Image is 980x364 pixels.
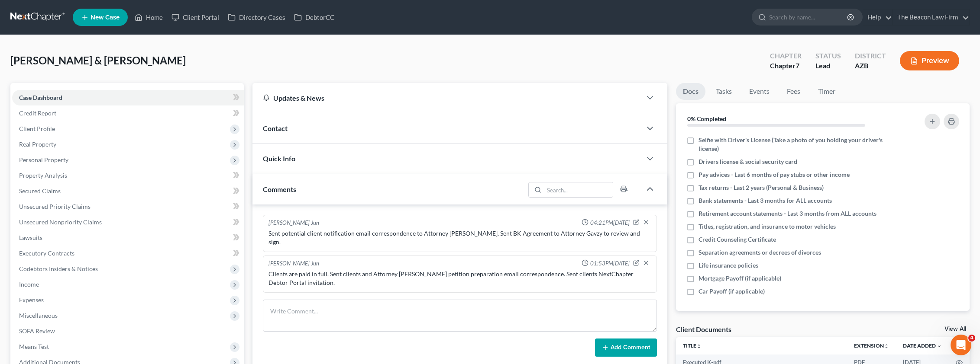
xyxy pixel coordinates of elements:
[770,51,802,61] div: Chapter
[968,335,975,342] span: 4
[699,170,850,179] span: Pay advices - Last 6 months of pay stubs or other income
[699,157,797,166] span: Drivers license & social security card
[19,312,58,319] span: Miscellaneous
[19,109,56,117] span: Credit Report
[709,83,739,100] a: Tasks
[590,259,630,268] span: 01:53PM[DATE]
[130,10,167,25] a: Home
[268,229,651,246] div: Sent potential client notification email correspondence to Attorney [PERSON_NAME]. Sent BK Agreem...
[676,83,705,100] a: Docs
[699,183,824,192] span: Tax returns - Last 2 years (Personal & Business)
[19,327,55,335] span: SOFA Review
[19,187,61,195] span: Secured Claims
[699,209,877,218] span: Retirement account statements - Last 3 months from ALL accounts
[863,10,892,25] a: Help
[903,342,942,349] a: Date Added expand_more
[19,218,102,226] span: Unsecured Nonpriority Claims
[19,156,68,163] span: Personal Property
[811,83,842,100] a: Timer
[683,342,702,349] a: Titleunfold_more
[937,344,942,349] i: expand_more
[12,323,244,339] a: SOFA Review
[268,270,651,287] div: Clients are paid in full. Sent clients and Attorney [PERSON_NAME] petition preparation email corr...
[815,51,841,61] div: Status
[699,274,781,283] span: Mortgage Payoff (if applicable)
[263,93,631,102] div: Updates & News
[855,61,886,71] div: AZB
[263,124,288,132] span: Contact
[815,61,841,71] div: Lead
[699,287,765,296] span: Car Payoff (if applicable)
[19,140,56,148] span: Real Property
[893,10,969,25] a: The Beacon Law Firm
[12,183,244,199] a: Secured Claims
[544,182,613,197] input: Search...
[770,61,802,71] div: Chapter
[223,10,290,25] a: Directory Cases
[699,235,776,244] span: Credit Counseling Certificate
[12,199,244,214] a: Unsecured Priority Claims
[19,234,42,241] span: Lawsuits
[10,54,186,67] span: [PERSON_NAME] & [PERSON_NAME]
[19,203,91,210] span: Unsecured Priority Claims
[951,335,971,355] iframe: Intercom live chat
[595,338,657,357] button: Add Comment
[290,10,339,25] a: DebtorCC
[944,326,966,332] a: View All
[699,196,832,205] span: Bank statements - Last 3 months for ALL accounts
[12,90,244,105] a: Case Dashboard
[12,168,244,183] a: Property Analysis
[19,296,44,303] span: Expenses
[19,265,98,272] span: Codebtors Insiders & Notices
[884,344,889,349] i: unfold_more
[19,125,55,132] span: Client Profile
[263,185,296,193] span: Comments
[687,115,726,122] strong: 0% Completed
[19,343,49,350] span: Means Test
[699,222,836,231] span: Titles, registration, and insurance to motor vehicles
[900,51,959,70] button: Preview
[780,83,808,100] a: Fees
[167,10,223,25] a: Client Portal
[854,342,889,349] a: Extensionunfold_more
[12,105,244,121] a: Credit Report
[19,281,39,288] span: Income
[91,14,120,21] span: New Case
[855,51,886,61] div: District
[796,61,799,70] span: 7
[590,219,630,227] span: 04:21PM[DATE]
[699,136,889,153] span: Selfie with Driver's License (Take a photo of you holding your driver's license)
[769,9,848,25] input: Search by name...
[676,325,731,334] div: Client Documents
[12,214,244,230] a: Unsecured Nonpriority Claims
[268,259,319,268] div: [PERSON_NAME] Jun
[696,344,702,349] i: unfold_more
[699,248,821,257] span: Separation agreements or decrees of divorces
[268,219,319,227] div: [PERSON_NAME] Jun
[699,261,758,270] span: Life insurance policies
[19,249,74,257] span: Executory Contracts
[263,154,295,163] span: Quick Info
[12,230,244,246] a: Lawsuits
[742,83,776,100] a: Events
[19,94,62,101] span: Case Dashboard
[19,172,67,179] span: Property Analysis
[12,246,244,261] a: Executory Contracts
